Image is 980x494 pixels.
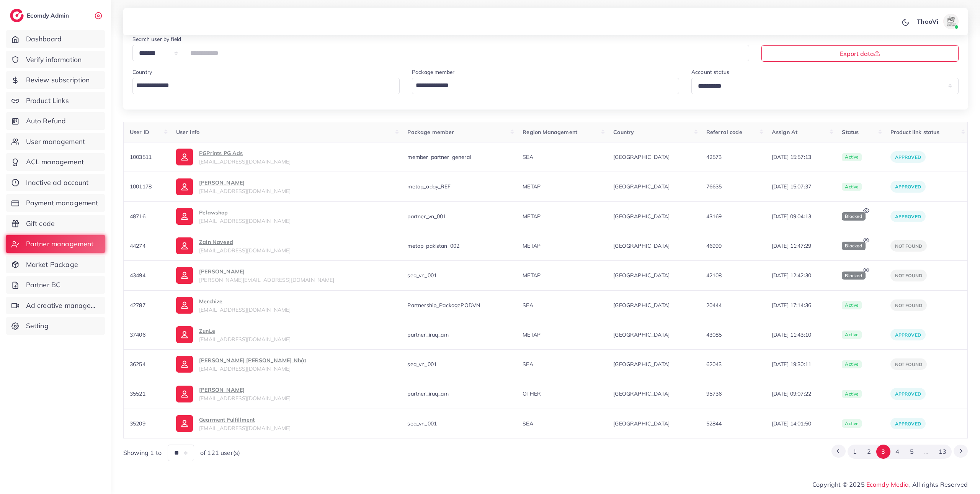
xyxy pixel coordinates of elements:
[176,237,395,254] a: Zain Naveed[EMAIL_ADDRESS][DOMAIN_NAME]
[130,390,145,397] span: 35521
[831,445,968,459] ul: Pagination
[10,9,71,22] a: logoEcomdy Admin
[176,267,193,284] img: ic-user-info.36bf1079.svg
[890,445,905,459] button: Go to page 4
[407,154,471,160] span: member_partner_general
[132,35,181,43] label: Search user by field
[26,116,66,126] span: Auto Refund
[842,129,859,136] span: Status
[613,390,694,397] span: [GEOGRAPHIC_DATA]
[26,178,89,188] span: Inactive ad account
[706,154,722,160] span: 42573
[407,242,459,249] span: metap_pakistan_002
[6,276,105,294] a: Partner BC
[772,272,830,279] span: [DATE] 12:42:30
[199,178,291,187] p: [PERSON_NAME]
[895,332,921,338] span: Approved
[176,178,395,195] a: [PERSON_NAME][EMAIL_ADDRESS][DOMAIN_NAME]
[523,390,541,397] span: OTHER
[26,321,49,331] span: Setting
[842,183,862,191] span: active
[761,45,959,62] button: Export data
[407,213,446,220] span: partner_vn_001
[895,362,922,367] span: Not Found
[6,297,105,314] a: Ad creative management
[613,420,694,427] span: [GEOGRAPHIC_DATA]
[199,336,291,343] span: [EMAIL_ADDRESS][DOMAIN_NAME]
[842,242,865,250] span: blocked
[26,137,85,147] span: User management
[772,301,830,309] span: [DATE] 17:14:36
[909,480,968,489] span: , All rights Reserved
[176,297,395,314] a: Merchize[EMAIL_ADDRESS][DOMAIN_NAME]
[130,183,152,190] span: 1001178
[176,356,193,373] img: ic-user-info.36bf1079.svg
[895,303,922,308] span: Not Found
[706,302,722,309] span: 20444
[407,272,437,279] span: sea_vn_001
[706,361,722,368] span: 62043
[842,390,862,398] span: active
[130,154,152,160] span: 1003511
[772,183,830,190] span: [DATE] 15:07:37
[6,133,105,150] a: User management
[895,391,921,397] span: Approved
[523,154,533,160] span: SEA
[862,445,876,459] button: Go to page 2
[842,153,862,162] span: active
[706,420,722,427] span: 52844
[176,415,395,432] a: Gearment Fulfillment[EMAIL_ADDRESS][DOMAIN_NAME]
[130,331,145,338] span: 37406
[199,218,291,224] span: [EMAIL_ADDRESS][DOMAIN_NAME]
[199,158,291,165] span: [EMAIL_ADDRESS][DOMAIN_NAME]
[6,256,105,273] a: Market Package
[706,272,722,279] span: 42108
[523,420,533,427] span: SEA
[905,445,919,459] button: Go to page 5
[772,213,830,220] span: [DATE] 09:04:13
[407,361,437,368] span: sea_vn_001
[199,208,291,217] p: Pelawshop
[954,445,968,458] button: Go to next page
[842,330,862,339] span: active
[26,34,62,44] span: Dashboard
[613,153,694,161] span: [GEOGRAPHIC_DATA]
[842,212,865,221] span: blocked
[613,213,694,220] span: [GEOGRAPHIC_DATA]
[613,301,694,309] span: [GEOGRAPHIC_DATA]
[199,395,291,402] span: [EMAIL_ADDRESS][DOMAIN_NAME]
[840,51,880,57] span: Export data
[913,14,962,29] a: ThaoViavatar
[199,297,291,306] p: Merchize
[895,273,922,278] span: Not Found
[199,149,291,158] p: PGPrints PG Ads
[772,331,830,339] span: [DATE] 11:43:10
[26,55,82,65] span: Verify information
[413,79,669,92] input: Search for option
[772,242,830,250] span: [DATE] 11:47:29
[523,331,541,338] span: METAP
[831,445,846,458] button: Go to previous page
[130,272,145,279] span: 43494
[130,302,145,309] span: 42787
[895,154,921,160] span: Approved
[199,356,306,365] p: [PERSON_NAME] [PERSON_NAME] Nhật
[130,420,145,427] span: 35209
[130,213,145,220] span: 48716
[772,153,830,161] span: [DATE] 15:57:13
[176,237,193,254] img: ic-user-info.36bf1079.svg
[130,129,149,136] span: User ID
[26,157,84,167] span: ACL management
[706,213,722,220] span: 43169
[842,272,865,280] span: blocked
[26,96,69,106] span: Product Links
[26,75,90,85] span: Review subscription
[6,71,105,89] a: Review subscription
[199,326,291,335] p: ZunLe
[842,419,862,428] span: active
[890,129,939,136] span: Product link status
[613,242,694,250] span: [GEOGRAPHIC_DATA]
[199,385,291,394] p: [PERSON_NAME]
[706,390,722,397] span: 95736
[10,9,24,22] img: logo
